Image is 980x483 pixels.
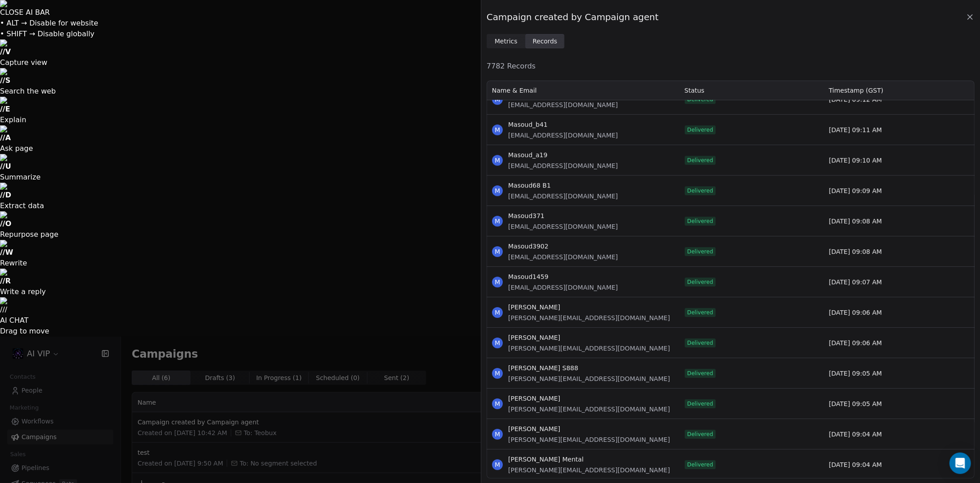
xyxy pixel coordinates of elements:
span: [PERSON_NAME][EMAIL_ADDRESS][DOMAIN_NAME] [508,466,670,474]
div: Open Intercom Messenger [950,453,971,474]
span: [PERSON_NAME] Mental [508,455,670,464]
span: [PERSON_NAME][EMAIL_ADDRESS][DOMAIN_NAME] [508,374,670,383]
span: M [492,429,503,440]
span: Delivered [687,400,713,407]
span: M [492,398,503,409]
span: [PERSON_NAME] S888 [508,363,670,372]
span: Delivered [687,461,713,468]
span: [DATE] 09:04 AM [829,430,882,439]
span: M [492,368,503,379]
span: [DATE] 09:06 AM [829,338,882,347]
span: M [492,338,503,348]
span: Delivered [687,431,713,438]
span: [PERSON_NAME][EMAIL_ADDRESS][DOMAIN_NAME] [508,344,670,353]
span: [PERSON_NAME] [508,424,670,433]
span: Delivered [687,339,713,346]
span: [DATE] 09:05 AM [829,399,882,408]
span: Delivered [687,370,713,377]
span: M [492,459,503,470]
span: [DATE] 09:04 AM [829,460,882,469]
span: [PERSON_NAME] [508,333,670,342]
span: [PERSON_NAME][EMAIL_ADDRESS][DOMAIN_NAME] [508,405,670,414]
span: [PERSON_NAME] [508,394,670,403]
span: [DATE] 09:05 AM [829,369,882,378]
span: [PERSON_NAME][EMAIL_ADDRESS][DOMAIN_NAME] [508,435,670,444]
